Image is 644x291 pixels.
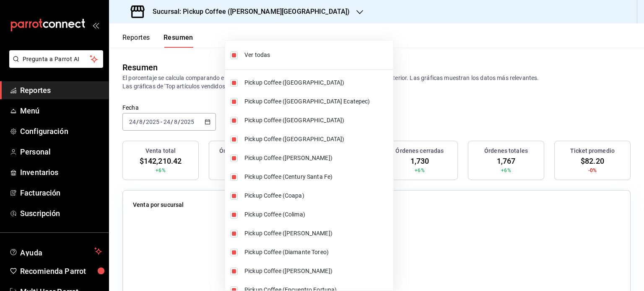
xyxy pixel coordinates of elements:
[244,135,390,144] span: Pickup Coffee ([GEOGRAPHIC_DATA])
[244,248,390,257] span: Pickup Coffee (Diamante Toreo)
[244,116,390,125] span: Pickup Coffee ([GEOGRAPHIC_DATA])
[244,51,390,59] span: Ver todas
[244,97,390,106] span: Pickup Coffee ([GEOGRAPHIC_DATA] Ecatepec)
[244,210,390,219] span: Pickup Coffee (Colima)
[244,229,390,238] span: Pickup Coffee ([PERSON_NAME])
[244,78,390,87] span: Pickup Coffee ([GEOGRAPHIC_DATA])
[244,191,390,200] span: Pickup Coffee (Coapa)
[244,267,390,276] span: Pickup Coffee ([PERSON_NAME])
[244,154,390,162] span: Pickup Coffee ([PERSON_NAME])
[244,173,390,181] span: Pickup Coffee (Century Santa Fe)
